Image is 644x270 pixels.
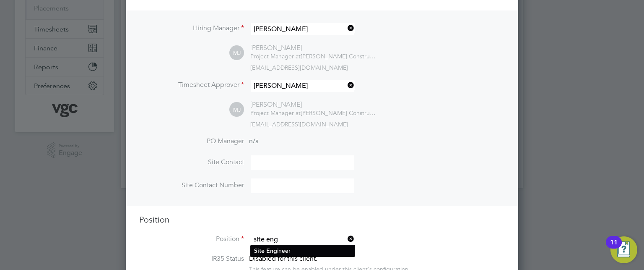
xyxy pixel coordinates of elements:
[250,100,376,109] div: [PERSON_NAME]
[139,137,244,146] label: PO Manager
[250,44,376,52] div: [PERSON_NAME]
[250,64,348,71] span: [EMAIL_ADDRESS][DOMAIN_NAME]
[610,242,618,253] div: 11
[251,233,354,246] input: Search for...
[251,80,354,92] input: Search for...
[139,214,505,225] h3: Position
[266,247,277,254] b: Eng
[139,81,244,89] label: Timesheet Approver
[139,181,244,190] label: Site Contact Number
[250,52,301,60] span: Project Manager at
[139,254,244,263] label: IR35 Status
[250,109,301,117] span: Project Manager at
[250,109,376,117] div: [PERSON_NAME] Construction & Infrastructure Ltd
[249,137,259,145] span: n/a
[251,23,354,35] input: Search for...
[251,245,355,257] li: ineer
[229,102,244,117] span: MJ
[250,52,376,60] div: [PERSON_NAME] Construction & Infrastructure Ltd
[249,254,317,263] span: Disabled for this client.
[254,247,265,254] b: Site
[139,24,244,33] label: Hiring Manager
[139,235,244,244] label: Position
[139,158,244,167] label: Site Contact
[229,46,244,60] span: MJ
[610,236,637,263] button: Open Resource Center, 11 new notifications
[250,121,348,128] span: [EMAIL_ADDRESS][DOMAIN_NAME]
